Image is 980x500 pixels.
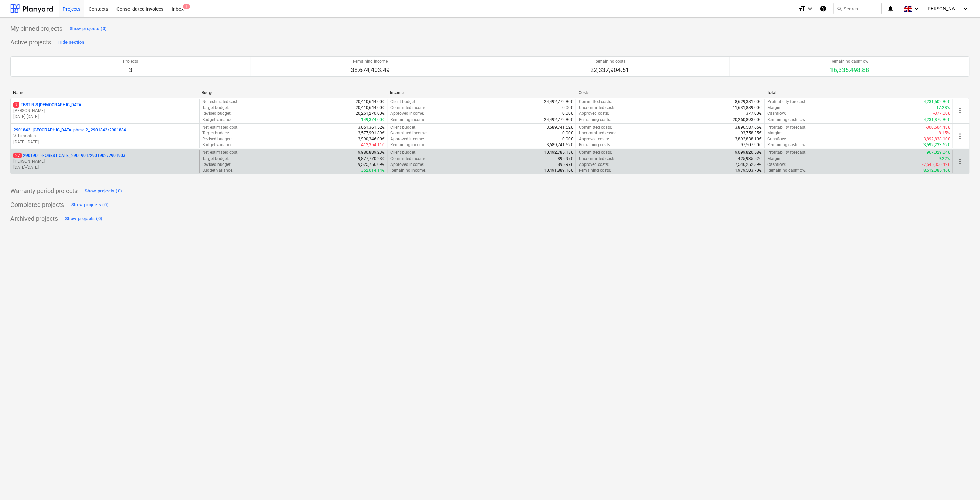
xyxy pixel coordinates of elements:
[733,117,762,123] p: 20,260,893.00€
[767,168,806,173] p: Remaining cashflow :
[738,156,762,162] p: 425,935.52€
[13,127,196,145] div: 2901842 -[GEOGRAPHIC_DATA] phase 2_ 2901842/2901884V. Eimontas[DATE]-[DATE]
[391,168,427,173] p: Remaining income :
[544,168,573,173] p: 10,491,889.16€
[562,111,573,117] p: 0.00€
[13,108,196,114] p: [PERSON_NAME]
[767,105,782,111] p: Margin :
[123,66,138,74] p: 3
[579,117,611,123] p: Remaining costs :
[10,38,51,47] p: Active projects
[13,159,196,164] p: [PERSON_NAME]
[830,66,869,74] p: 16,336,498.88
[767,142,806,148] p: Remaining cashflow :
[391,124,417,130] p: Client budget :
[351,66,390,74] p: 38,674,403.49
[70,25,107,33] div: Show projects (0)
[591,66,630,74] p: 22,337,904.61
[13,153,196,170] div: 272901901 -FOREST GATE_ 2901901/2901902/2901903[PERSON_NAME][DATE]-[DATE]
[391,105,428,111] p: Committed income :
[767,156,782,162] p: Margin :
[544,150,573,156] p: 10,492,785.13€
[767,90,950,95] div: Total
[547,124,573,130] p: 3,689,741.52€
[767,136,786,142] p: Cashflow :
[591,59,630,64] p: Remaining costs
[391,99,417,105] p: Client budget :
[961,4,970,13] i: keyboard_arrow_down
[358,124,385,130] p: 3,651,361.52€
[735,162,762,168] p: 7,546,252.39€
[202,168,233,173] p: Budget variance :
[562,130,573,136] p: 0.00€
[579,105,616,111] p: Uncommitted costs :
[837,6,842,11] span: search
[956,107,964,115] span: more_vert
[71,201,109,209] div: Show projects (0)
[65,215,102,223] div: Show projects (0)
[735,168,762,173] p: 1,979,503.70€
[579,124,612,130] p: Committed costs :
[579,142,611,148] p: Remaining costs :
[68,23,109,34] button: Show projects (0)
[10,214,58,223] p: Archived projects
[391,130,428,136] p: Committed income :
[391,142,427,148] p: Remaining income :
[946,467,980,500] iframe: Chat Widget
[923,142,950,148] p: 3,592,233.62€
[202,117,233,123] p: Budget variance :
[579,99,612,105] p: Committed costs :
[360,142,385,148] p: -412,354.11€
[923,168,950,173] p: 8,512,385.46€
[85,187,122,195] div: Show projects (0)
[391,150,417,156] p: Client budget :
[558,156,573,162] p: 895.97€
[767,111,786,117] p: Cashflow :
[202,142,233,148] p: Budget variance :
[579,130,616,136] p: Uncommitted costs :
[767,99,806,105] p: Profitability forecast :
[735,150,762,156] p: 9,099,820.58€
[741,130,762,136] p: 93,758.35€
[579,136,609,142] p: Approved costs :
[361,168,385,173] p: 352,014.14€
[936,105,950,111] p: 17.28%
[735,136,762,142] p: 3,892,838.10€
[820,4,827,13] i: Knowledge base
[202,162,232,168] p: Revised budget :
[830,59,869,64] p: Remaining cashflow
[562,136,573,142] p: 0.00€
[558,162,573,168] p: 895.97€
[356,105,385,111] p: 20,410,644.00€
[391,156,428,162] p: Committed income :
[358,156,385,162] p: 9,877,770.23€
[58,39,84,47] div: Hide section
[887,4,894,13] i: notifications
[767,130,782,136] p: Margin :
[13,114,196,120] p: [DATE] - [DATE]
[579,90,762,95] div: Costs
[547,142,573,148] p: 3,689,741.52€
[13,153,125,159] p: 2901901 - FOREST GATE_ 2901901/2901902/2901903
[391,162,425,168] p: Approved income :
[579,162,609,168] p: Approved costs :
[806,4,814,13] i: keyboard_arrow_down
[923,99,950,105] p: 4,231,502.80€
[767,117,806,123] p: Remaining cashflow :
[202,130,229,136] p: Target budget :
[956,132,964,140] span: more_vert
[361,117,385,123] p: 149,374.00€
[183,4,190,9] span: 1
[13,102,19,108] span: 2
[358,162,385,168] p: 9,525,756.09€
[13,127,126,133] p: 2901842 - [GEOGRAPHIC_DATA] phase 2_ 2901842/2901884
[13,90,196,95] div: Name
[544,99,573,105] p: 24,492,772.80€
[202,105,229,111] p: Target budget :
[13,153,22,158] span: 27
[13,139,196,145] p: [DATE] - [DATE]
[202,150,238,156] p: Net estimated cost :
[579,150,612,156] p: Committed costs :
[939,156,950,162] p: 9.22%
